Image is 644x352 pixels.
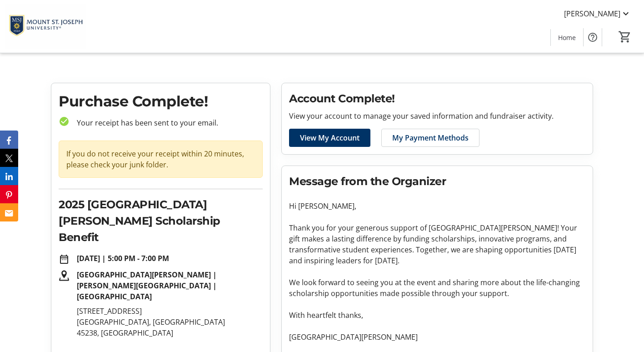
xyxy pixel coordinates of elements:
[59,141,263,178] div: If you do not receive your receipt within 20 minutes, please check your junk folder.
[289,332,585,342] p: [GEOGRAPHIC_DATA][PERSON_NAME]
[300,132,359,143] span: View My Account
[289,277,585,299] p: We look forward to seeing you at the event and sharing more about the life-changing scholarship o...
[289,201,585,211] p: Hi [PERSON_NAME],
[59,196,263,246] h2: 2025 [GEOGRAPHIC_DATA][PERSON_NAME] Scholarship Benefit
[289,222,585,266] p: Thank you for your generous support of [GEOGRAPHIC_DATA][PERSON_NAME]! Your gift makes a lasting ...
[289,310,585,321] p: With heartfelt thanks,
[392,132,469,143] span: My Payment Methods
[77,253,169,263] strong: [DATE] | 5:00 PM - 7:00 PM
[289,173,585,190] h2: Message from the Organizer
[557,6,639,21] button: [PERSON_NAME]
[77,270,217,302] strong: [GEOGRAPHIC_DATA][PERSON_NAME] | [PERSON_NAME][GEOGRAPHIC_DATA] |[GEOGRAPHIC_DATA]
[289,91,585,107] h2: Account Complete!
[70,117,263,128] p: Your receipt has been sent to your email.
[77,306,263,338] p: [STREET_ADDRESS] [GEOGRAPHIC_DATA], [GEOGRAPHIC_DATA] 45238, [GEOGRAPHIC_DATA]
[59,116,70,127] mat-icon: check_circle
[289,129,370,147] a: View My Account
[564,8,620,19] span: [PERSON_NAME]
[59,91,263,112] h1: Purchase Complete!
[59,254,70,265] mat-icon: date_range
[551,29,583,46] a: Home
[381,129,479,147] a: My Payment Methods
[617,29,633,45] button: Cart
[5,4,86,49] img: Mount St. Joseph University's Logo
[558,33,576,42] span: Home
[289,111,585,121] p: View your account to manage your saved information and fundraiser activity.
[584,28,602,46] button: Help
